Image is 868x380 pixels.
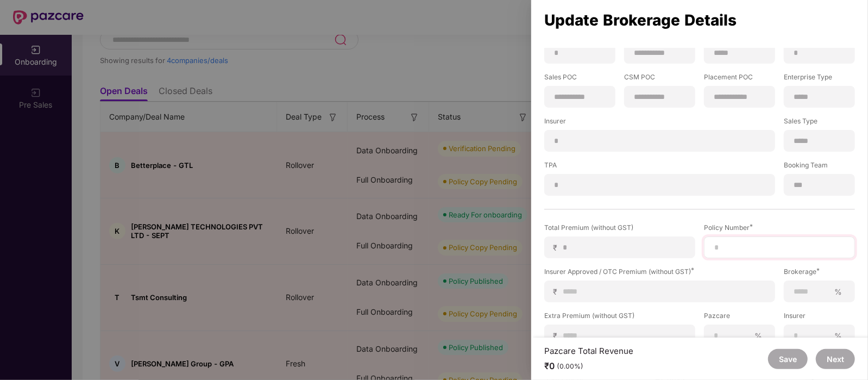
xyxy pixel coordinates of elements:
div: Insurer Approved / OTC Premium (without GST) [544,267,775,276]
label: Sales POC [544,72,615,86]
label: Placement POC [704,72,775,86]
span: ₹ [553,242,562,253]
label: CSM POC [624,72,695,86]
span: % [750,331,766,341]
div: Pazcare Total Revenue [544,346,633,356]
label: Booking Team [784,160,855,174]
label: Total Premium (without GST) [544,223,695,236]
span: % [830,286,846,297]
button: Save [768,349,808,369]
span: ₹ [553,286,562,297]
label: Pazcare [704,311,775,325]
label: Enterprise Type [784,72,855,86]
label: Sales Type [784,116,855,130]
button: Next [816,349,855,369]
div: Brokerage [784,267,855,276]
span: ₹ [553,331,562,341]
div: Policy Number [704,223,855,232]
label: Extra Premium (without GST) [544,311,695,325]
div: ₹0 [544,360,633,372]
label: TPA [544,160,775,174]
span: % [830,331,846,341]
label: Insurer [544,116,775,130]
div: Update Brokerage Details [544,14,855,26]
div: (0.00%) [557,362,583,371]
label: Insurer [784,311,855,325]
